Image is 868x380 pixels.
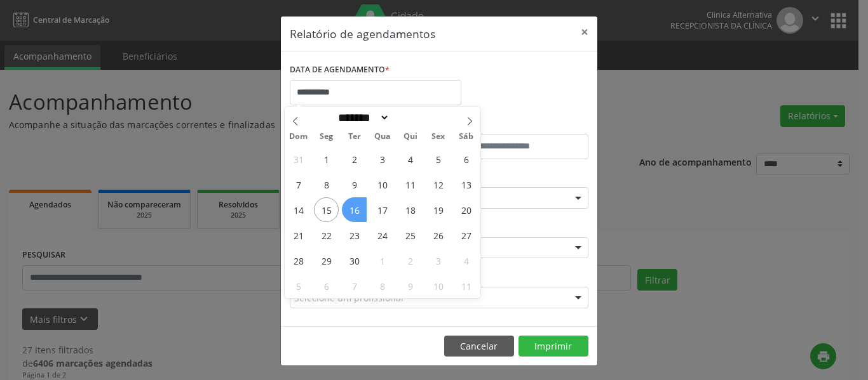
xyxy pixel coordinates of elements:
[290,60,390,80] label: DATA DE AGENDAMENTO
[370,147,395,171] span: Setembro 3, 2025
[426,147,451,171] span: Setembro 5, 2025
[370,223,395,247] span: Setembro 24, 2025
[454,197,478,222] span: Setembro 20, 2025
[370,248,395,273] span: Outubro 1, 2025
[342,172,367,197] span: Setembro 9, 2025
[314,172,339,197] span: Setembro 8, 2025
[286,248,311,273] span: Setembro 28, 2025
[314,197,339,222] span: Setembro 15, 2025
[398,197,423,222] span: Setembro 18, 2025
[452,133,480,141] span: Sáb
[369,133,397,141] span: Qua
[290,25,435,42] h5: Relatório de agendamentos
[519,336,588,357] button: Imprimir
[398,273,423,298] span: Outubro 9, 2025
[286,147,311,171] span: Agosto 31, 2025
[390,111,431,124] input: Year
[426,223,451,247] span: Setembro 26, 2025
[442,114,588,134] label: ATÉ
[398,248,423,273] span: Outubro 2, 2025
[454,223,478,247] span: Setembro 27, 2025
[314,223,339,247] span: Setembro 22, 2025
[444,336,514,357] button: Cancelar
[426,172,451,197] span: Setembro 12, 2025
[294,291,403,305] span: Selecione um profissional
[398,147,423,171] span: Setembro 4, 2025
[334,111,390,124] select: Month
[286,273,311,298] span: Outubro 5, 2025
[286,172,311,197] span: Setembro 7, 2025
[398,223,423,247] span: Setembro 25, 2025
[342,197,367,222] span: Setembro 16, 2025
[313,133,341,141] span: Seg
[286,197,311,222] span: Setembro 14, 2025
[370,273,395,298] span: Outubro 8, 2025
[370,197,395,222] span: Setembro 17, 2025
[341,133,369,141] span: Ter
[342,248,367,273] span: Setembro 30, 2025
[286,223,311,247] span: Setembro 21, 2025
[454,147,478,171] span: Setembro 6, 2025
[314,147,339,171] span: Setembro 1, 2025
[314,248,339,273] span: Setembro 29, 2025
[398,172,423,197] span: Setembro 11, 2025
[285,133,313,141] span: Dom
[572,16,597,48] button: Close
[454,172,478,197] span: Setembro 13, 2025
[454,248,478,273] span: Outubro 4, 2025
[314,273,339,298] span: Outubro 6, 2025
[426,197,451,222] span: Setembro 19, 2025
[342,147,367,171] span: Setembro 2, 2025
[426,248,451,273] span: Outubro 3, 2025
[370,172,395,197] span: Setembro 10, 2025
[424,133,452,141] span: Sex
[454,273,478,298] span: Outubro 11, 2025
[426,273,451,298] span: Outubro 10, 2025
[397,133,424,141] span: Qui
[342,273,367,298] span: Outubro 7, 2025
[342,223,367,247] span: Setembro 23, 2025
